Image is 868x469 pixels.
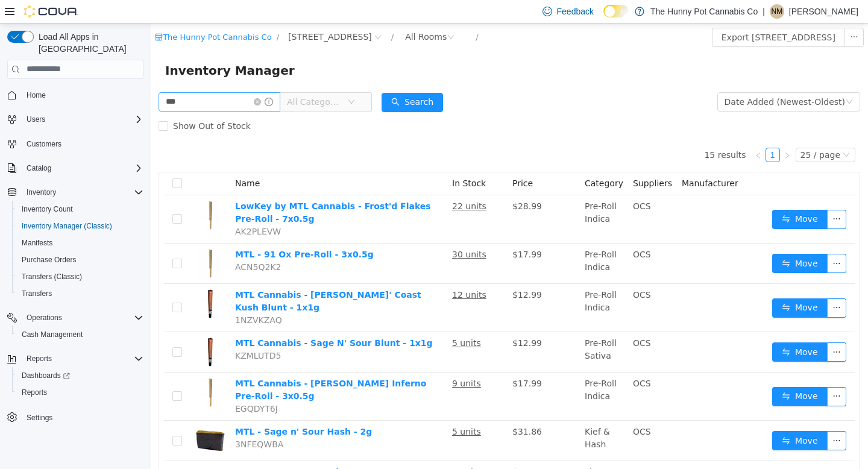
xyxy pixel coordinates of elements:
span: Inventory Count [17,202,143,216]
button: Reports [2,350,148,367]
button: icon: ellipsis [694,4,713,24]
span: Catalog [22,161,143,175]
i: icon: close-circle [297,10,304,17]
span: Feedback [557,5,594,17]
img: Cova [24,5,78,17]
span: Suppliers [482,155,521,165]
input: Dark Mode [603,5,629,17]
a: Purchase Orders [17,253,81,267]
a: MTL - East Coast Dank'z - 7g [84,444,219,453]
span: Name [84,155,109,165]
button: icon: ellipsis [676,186,696,206]
td: Pre-Roll Indica [429,260,477,309]
span: $12.99 [362,266,391,276]
button: icon: ellipsis [676,319,696,338]
span: / [325,9,327,18]
button: Operations [22,310,67,325]
span: Show Out of Stock [17,98,105,107]
i: icon: left [604,128,611,136]
img: MTL - 91 Ox Pre-Roll - 3x0.5g hero shot [45,225,75,255]
span: ACN5Q2K2 [84,239,131,248]
a: Inventory Count [17,202,78,216]
button: Users [22,112,50,127]
span: Users [27,115,45,124]
span: $58.32 [362,444,391,453]
span: Home [22,87,143,102]
img: MTL Cannabis - Wes' Coast Kush Blunt - 1x1g hero shot [45,265,75,295]
span: Inventory Manager [14,37,151,57]
span: Category [434,155,473,165]
img: LowKey by MTL Cannabis - Frost'd Flakes Pre-Roll - 7x0.5g hero shot [45,177,75,207]
span: Inventory Manager (Classic) [22,221,112,231]
span: OCS [482,266,500,276]
u: 30 units [301,226,336,236]
button: Users [2,111,148,128]
span: EGQDYT6J [84,380,127,390]
button: Inventory [22,185,61,200]
li: Next Page [629,124,644,139]
i: icon: info-circle [114,74,122,83]
span: Load All Apps in [GEOGRAPHIC_DATA] [34,31,143,55]
li: Previous Page [600,124,615,139]
a: Dashboards [12,367,148,384]
span: Reports [22,388,47,397]
p: | [763,4,765,19]
a: Cash Management [17,327,87,342]
a: MTL - 91 Ox Pre-Roll - 3x0.5g [84,226,223,236]
span: Customers [27,139,61,149]
span: Dashboards [17,368,143,383]
p: The Hunny Pot Cannabis Co [650,4,758,19]
span: Purchase Orders [22,255,77,265]
button: Customers [2,135,148,153]
a: MTL Cannabis - [PERSON_NAME] Inferno Pre-Roll - 3x0.5g [84,355,275,377]
span: Transfers [17,286,143,301]
button: Operations [2,309,148,326]
i: icon: shop [4,10,12,17]
button: icon: swapMove [621,186,677,206]
a: Reports [17,385,52,400]
div: 25 / page [650,125,690,138]
a: 1 [615,125,629,138]
a: Transfers [17,286,57,301]
span: Catalog [27,163,51,173]
i: icon: right [633,128,640,136]
button: icon: ellipsis [676,408,696,427]
span: Manifests [22,238,52,248]
td: Kief & Hash [429,397,477,438]
a: MTL Cannabis - [PERSON_NAME]' Coast Kush Blunt - 1x1g [84,266,271,289]
li: 15 results [553,124,595,139]
span: Inventory [22,185,143,200]
span: / [241,9,243,18]
span: Reports [22,351,143,366]
button: Transfers [12,285,148,302]
button: Catalog [22,161,56,175]
span: Operations [27,313,62,323]
img: MTL Cannabis - Dante'z Inferno Pre-Roll - 3x0.5g hero shot [45,354,75,384]
span: NM [772,4,783,19]
span: $31.86 [362,403,391,413]
span: Inventory [27,187,56,197]
button: Cash Management [12,326,148,343]
span: Transfers [22,289,52,298]
span: Home [27,90,46,100]
button: Inventory [2,184,148,201]
a: icon: shopThe Hunny Pot Cannabis Co [4,9,121,18]
a: MTL Cannabis - Sage N' Sour Blunt - 1x1g [84,315,282,324]
button: Transfers (Classic) [12,268,148,285]
div: Nakisha Mckinley [770,4,784,19]
span: Transfers (Classic) [22,272,82,282]
span: Customers [22,136,143,151]
button: icon: swapMove [621,275,677,294]
i: icon: close-circle [103,75,110,82]
button: icon: ellipsis [676,364,696,383]
div: Date Added (Newest-Oldest) [574,69,694,87]
span: Cash Management [17,327,143,342]
td: Pre-Roll Indica [429,172,477,220]
button: icon: swapMove [621,230,677,250]
span: Cash Management [22,330,83,339]
nav: Complex example [7,81,143,458]
span: $17.99 [362,355,391,365]
span: 3NFEQWBA [84,416,133,426]
button: icon: ellipsis [676,275,696,294]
